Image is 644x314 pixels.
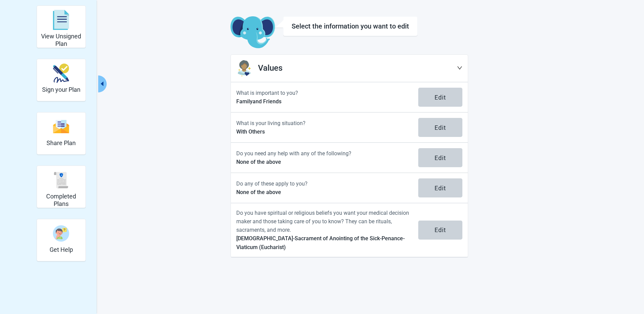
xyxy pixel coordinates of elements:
button: Edit [418,178,462,197]
div: View Unsigned Plan [37,5,86,48]
button: Collapse menu [98,75,107,92]
img: person-question-x68TBcxA.svg [53,225,69,242]
img: Koda Elephant [231,16,275,49]
img: svg%3e [53,10,69,30]
h2: Completed Plans [40,193,83,207]
p: None of the above [236,188,410,196]
div: Edit [435,154,446,161]
button: Edit [418,88,462,107]
img: svg%3e [53,119,69,134]
main: Main content [190,16,509,258]
div: Edit [435,227,446,233]
div: Share Plan [37,112,86,155]
button: Edit [418,148,462,167]
div: Get Help [37,219,86,261]
h2: View Unsigned Plan [40,33,83,47]
label: Do you need any help with any of the following? [236,150,351,157]
button: Edit [418,221,462,240]
h2: Get Help [50,246,73,254]
p: What is your living situation? [236,119,410,127]
div: Edit [435,124,446,131]
h2: Sign your Plan [42,86,80,93]
p: Do you have spiritual or religious beliefs you want your medical decision maker and those taking ... [236,209,410,234]
img: Step Icon [236,60,253,76]
span: caret-left [99,81,105,87]
p: What is important to you? [236,89,410,97]
p: [DEMOGRAPHIC_DATA]-Sacrament of Anointing of the Sick-Penance-Viaticum (Eucharist) [236,234,410,251]
p: Family and Friends [236,97,410,106]
p: None of the above [236,158,410,166]
div: Edit [435,185,446,191]
h2: Share Plan [47,139,76,147]
span: down [457,65,462,71]
h1: Values [258,62,457,75]
button: Edit [418,118,462,137]
label: Do any of these apply to you? [236,180,308,187]
img: svg%3e [53,172,69,188]
div: Edit [435,94,446,101]
p: With Others [236,127,410,136]
img: make_plan_official-CpYJDfBD.svg [53,64,69,83]
div: Completed Plans [37,165,86,208]
div: Sign your Plan [37,59,86,101]
div: Select the information you want to edit [292,22,409,30]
